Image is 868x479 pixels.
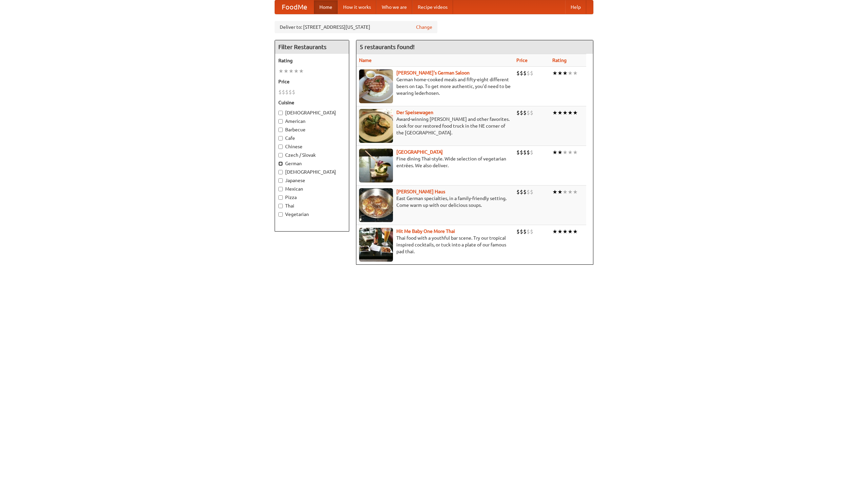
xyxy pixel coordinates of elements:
li: ★ [552,149,557,156]
a: Change [416,24,432,30]
li: ★ [557,188,563,196]
h4: Filter Restaurants [275,40,349,54]
li: ★ [563,109,568,116]
li: ★ [573,188,578,196]
li: $ [516,109,520,116]
li: $ [527,69,530,77]
img: speisewagen.jpg [359,109,393,143]
li: ★ [557,228,563,235]
label: Mexican [278,186,346,192]
div: Deliver to: [STREET_ADDRESS][US_STATE] [275,21,437,33]
a: Rating [552,58,567,63]
a: Home [314,0,338,14]
li: ★ [557,149,563,156]
img: satay.jpg [359,149,393,182]
label: Barbecue [278,126,346,133]
input: Vegetarian [278,212,283,217]
input: Barbecue [278,128,283,132]
li: $ [516,149,520,156]
label: Czech / Slovak [278,152,346,158]
li: ★ [552,228,557,235]
input: [DEMOGRAPHIC_DATA] [278,111,283,115]
li: $ [530,188,533,196]
b: Hit Me Baby One More Thai [396,228,455,234]
li: ★ [573,69,578,77]
li: ★ [573,109,578,116]
li: $ [523,188,527,196]
label: Cafe [278,135,346,141]
img: esthers.jpg [359,69,393,103]
li: $ [292,88,295,96]
input: American [278,119,283,124]
li: $ [527,228,530,235]
b: [GEOGRAPHIC_DATA] [396,149,443,155]
b: [PERSON_NAME] Haus [396,189,445,194]
a: Recipe videos [412,0,453,14]
label: Vegetarian [278,211,346,218]
li: $ [523,69,527,77]
li: ★ [278,67,283,75]
li: $ [516,69,520,77]
label: German [278,160,346,167]
li: $ [278,88,282,96]
li: ★ [573,149,578,156]
label: American [278,118,346,125]
li: $ [285,88,289,96]
li: ★ [552,188,557,196]
li: $ [520,69,523,77]
li: $ [527,188,530,196]
input: Pizza [278,195,283,200]
li: ★ [552,69,557,77]
input: Mexican [278,187,283,191]
li: ★ [552,109,557,116]
label: Pizza [278,194,346,201]
input: Cafe [278,136,283,140]
li: ★ [568,69,573,77]
label: Chinese [278,143,346,150]
label: [DEMOGRAPHIC_DATA] [278,169,346,175]
label: [DEMOGRAPHIC_DATA] [278,109,346,116]
a: Help [565,0,586,14]
li: ★ [568,188,573,196]
img: kohlhaus.jpg [359,188,393,222]
p: Thai food with a youthful bar scene. Try our tropical inspired cocktails, or tuck into a plate of... [359,235,511,255]
a: Name [359,58,372,63]
li: $ [520,188,523,196]
li: ★ [299,67,304,75]
li: $ [523,109,527,116]
li: $ [520,109,523,116]
img: babythai.jpg [359,228,393,262]
b: Der Speisewagen [396,110,433,115]
h5: Price [278,78,346,85]
li: $ [516,188,520,196]
li: ★ [573,228,578,235]
input: Chinese [278,145,283,149]
a: Who we are [376,0,412,14]
input: Thai [278,204,283,208]
li: ★ [563,228,568,235]
li: ★ [563,188,568,196]
li: $ [520,228,523,235]
h5: Rating [278,57,346,64]
ng-pluralize: 5 restaurants found! [360,44,415,50]
input: [DEMOGRAPHIC_DATA] [278,170,283,174]
li: ★ [568,228,573,235]
a: FoodMe [275,0,314,14]
li: $ [530,69,533,77]
li: $ [530,149,533,156]
li: $ [527,109,530,116]
li: $ [523,228,527,235]
li: $ [523,149,527,156]
li: ★ [289,67,294,75]
li: $ [289,88,292,96]
input: Japanese [278,178,283,183]
li: ★ [568,149,573,156]
li: ★ [568,109,573,116]
p: Award-winning [PERSON_NAME] and other favorites. Look for our restored food truck in the NE corne... [359,116,511,136]
a: How it works [338,0,376,14]
h5: Cuisine [278,99,346,106]
li: $ [527,149,530,156]
li: ★ [563,149,568,156]
a: [PERSON_NAME]'s German Saloon [396,70,470,75]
